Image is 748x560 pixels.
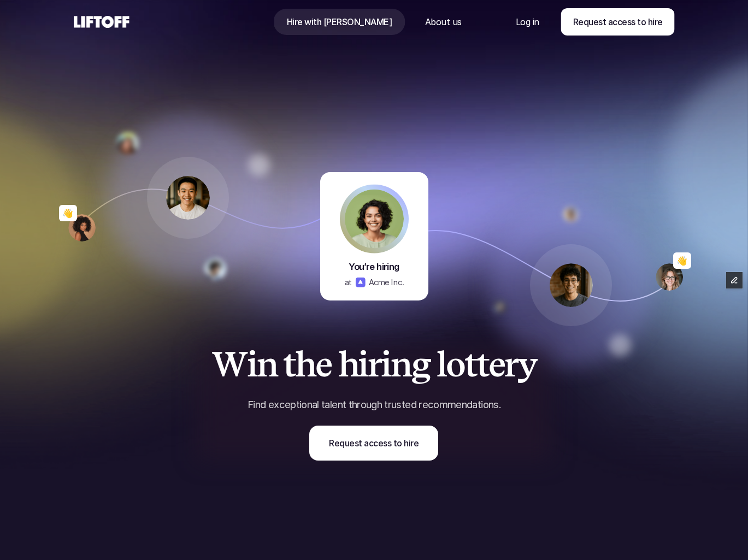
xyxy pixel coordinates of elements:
[295,345,315,384] span: h
[464,345,476,384] span: t
[391,345,411,384] span: n
[726,272,743,288] button: Edit Framer Content
[283,345,295,384] span: t
[368,345,381,384] span: r
[411,9,474,35] a: Nav Link
[338,345,358,384] span: h
[197,398,552,412] p: Find exceptional talent through trusted recommendations.
[573,15,662,28] p: Request access to hire
[381,345,391,384] span: i
[358,345,368,384] span: i
[315,345,332,384] span: e
[517,345,537,384] span: y
[446,345,464,384] span: o
[309,426,438,461] a: Request access to hire
[62,207,73,220] p: 👋
[425,15,461,28] p: About us
[503,9,552,35] a: Nav Link
[676,254,687,267] p: 👋
[476,345,488,384] span: t
[273,9,405,35] a: Nav Link
[286,15,392,28] p: Hire with [PERSON_NAME]
[247,345,257,384] span: i
[257,345,277,384] span: n
[488,345,505,384] span: e
[504,345,517,384] span: r
[344,276,352,288] p: at
[411,345,431,384] span: g
[561,8,674,36] a: Request access to hire
[516,15,539,28] p: Log in
[437,345,446,384] span: l
[329,437,419,450] p: Request access to hire
[349,261,399,273] p: You’re hiring
[211,345,247,384] span: W
[368,276,404,288] p: Acme Inc.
